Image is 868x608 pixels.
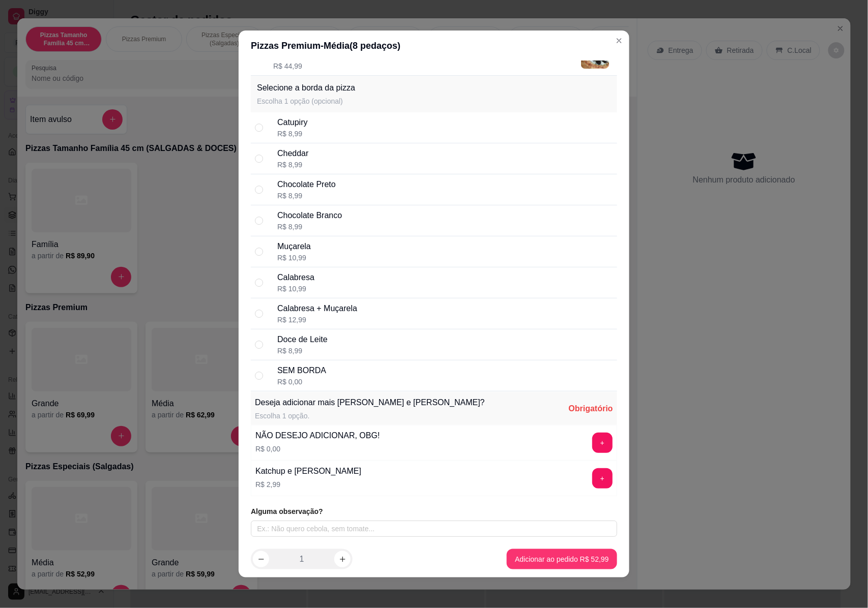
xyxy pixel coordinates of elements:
div: R$ 10,99 [277,284,314,294]
div: Escolha 1 opção. [255,411,485,421]
div: R$ 8,99 [277,191,336,201]
div: R$ 10,99 [277,253,311,263]
button: add [592,468,613,489]
div: R$ 8,99 [277,346,328,356]
div: R$ 8,99 [277,222,342,232]
p: 1 [300,553,304,565]
div: Muçarela [277,240,311,253]
button: increase-product-quantity [334,551,351,567]
div: R$ 12,99 [277,315,357,325]
p: Selecione a borda da pizza [257,82,355,94]
input: Ex.: Não quero cebola, sem tomate... [251,521,617,537]
div: R$ 8,99 [277,129,308,139]
div: Doce de Leite [277,333,328,346]
button: decrease-product-quantity [253,551,269,567]
div: Deseja adicionar mais [PERSON_NAME] e [PERSON_NAME]? [255,397,485,409]
div: Chocolate Preto [277,178,336,191]
article: Alguma observação? [251,506,617,516]
div: R$ 0,00 [255,444,380,454]
div: Pizzas Premium - Média ( 8 pedaços) [251,39,617,53]
div: R$ 44,99 [273,61,475,71]
p: Escolha 1 opção (opcional) [257,96,355,106]
div: Cheddar [277,147,308,160]
div: R$ 2,99 [255,479,361,490]
div: Chocolate Branco [277,209,342,222]
div: Obrigatório [569,403,613,415]
div: Calabresa + Muçarela [277,302,357,315]
div: R$ 0,00 [277,377,326,387]
button: add [592,433,613,453]
div: SEM BORDA [277,364,326,377]
div: R$ 8,99 [277,160,308,170]
div: Catupiry [277,116,308,129]
button: Close [611,33,627,49]
div: NÃO DESEJO ADICIONAR, OBG! [255,430,380,442]
div: Calabresa [277,271,314,284]
div: Katchup e [PERSON_NAME] [255,465,361,477]
button: Adicionar ao pedido R$ 52,99 [507,549,617,569]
